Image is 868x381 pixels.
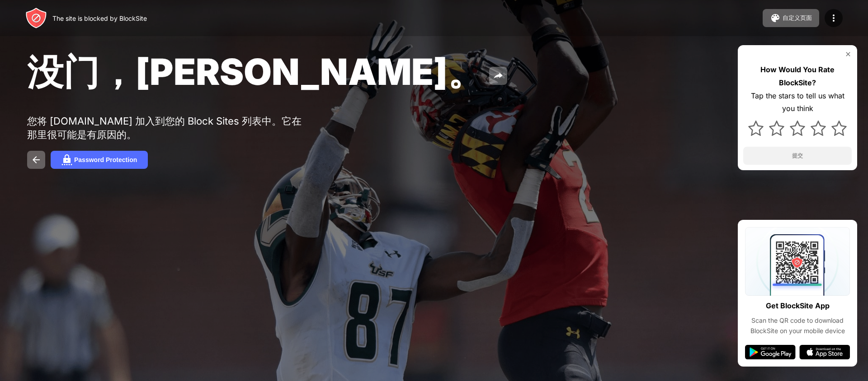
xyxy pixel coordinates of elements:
div: Password Protection [74,156,137,163]
img: pallet.svg [770,13,781,23]
div: Scan the QR code to download BlockSite on your mobile device [745,316,850,336]
img: star.svg [811,121,826,136]
button: 提交 [743,147,852,165]
img: back.svg [31,154,42,165]
img: share.svg [493,70,504,81]
div: Tap the stars to tell us what you think [743,89,852,116]
img: password.svg [61,154,72,165]
img: star.svg [831,121,847,136]
img: app-store.svg [799,345,850,359]
div: 您将 [DOMAIN_NAME] 加入到您的 Block Sites 列表中。它在那里很可能是有原因的。 [27,115,307,142]
div: 自定义页面 [783,14,812,22]
div: Get BlockSite App [766,299,830,312]
button: Password Protection [51,151,148,169]
div: How Would You Rate BlockSite? [743,63,852,89]
img: menu-icon.svg [828,13,839,23]
div: The site is blocked by BlockSite [52,14,147,22]
img: star.svg [748,121,764,136]
span: 没门，[PERSON_NAME]。 [27,50,484,93]
img: google-play.svg [745,345,796,359]
img: header-logo.svg [25,7,47,29]
img: rate-us-close.svg [844,51,852,58]
img: qrcode.svg [745,227,850,296]
button: 自定义页面 [763,9,819,27]
img: star.svg [790,121,805,136]
img: star.svg [769,121,784,136]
